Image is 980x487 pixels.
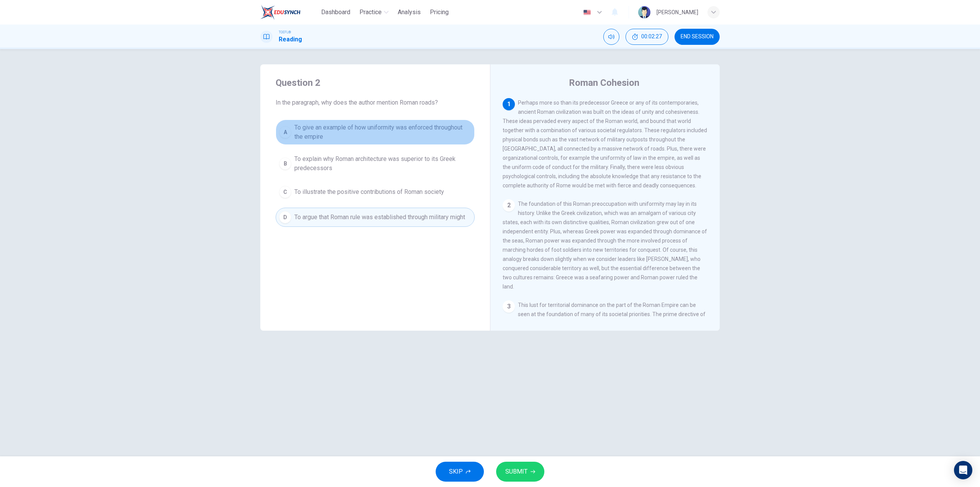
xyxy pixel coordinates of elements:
img: EduSynch logo [260,5,301,20]
div: A [279,126,291,138]
button: 00:02:27 [626,29,668,45]
button: DTo argue that Roman rule was established through military might [276,208,475,227]
span: In the paragraph, why does the author mention Roman roads? [276,98,475,107]
span: SUBMIT [505,466,528,477]
span: To explain why Roman architecture was superior to its Greek predecessors [294,154,471,173]
button: Pricing [427,5,452,19]
span: END SESSION [681,34,714,40]
div: B [279,157,291,170]
button: SKIP [436,462,484,482]
div: 2 [503,199,515,212]
div: Mute [603,29,619,45]
button: BTo explain why Roman architecture was superior to its Greek predecessors [276,151,475,176]
span: Practice [359,8,382,17]
span: This lust for territorial dominance on the part of the Roman Empire can be seen at the foundation... [503,302,706,418]
span: To argue that Roman rule was established through military might [294,213,465,222]
button: END SESSION [675,29,720,45]
button: ATo give an example of how uniformity was enforced throughout the empire [276,120,475,145]
img: Profile picture [638,6,650,18]
h4: Question 2 [276,77,475,89]
div: 3 [503,300,515,313]
span: The foundation of this Roman preoccupation with uniformity may lay in its history. Unlike the Gre... [503,201,707,290]
span: Perhaps more so than its predecessor Greece or any of its contemporaries, ancient Roman civilizat... [503,100,707,189]
h1: Reading [279,35,302,44]
div: Hide [626,29,668,45]
span: TOEFL® [279,30,291,35]
div: Open Intercom Messenger [954,461,972,479]
span: 00:02:27 [641,34,662,40]
span: Analysis [398,8,421,17]
div: D [279,211,291,223]
button: Practice [356,5,392,19]
div: C [279,186,291,198]
button: SUBMIT [496,462,544,482]
h4: Roman Cohesion [569,77,639,89]
span: SKIP [449,466,463,477]
button: Dashboard [318,5,353,19]
span: Pricing [430,8,449,17]
a: EduSynch logo [260,5,318,20]
img: en [582,10,592,15]
button: CTo illustrate the positive contributions of Roman society [276,182,475,202]
div: [PERSON_NAME] [657,8,698,17]
div: 1 [503,98,515,110]
button: Analysis [395,5,424,19]
span: To illustrate the positive contributions of Roman society [294,187,444,197]
span: Dashboard [321,8,350,17]
span: To give an example of how uniformity was enforced throughout the empire [294,123,471,141]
